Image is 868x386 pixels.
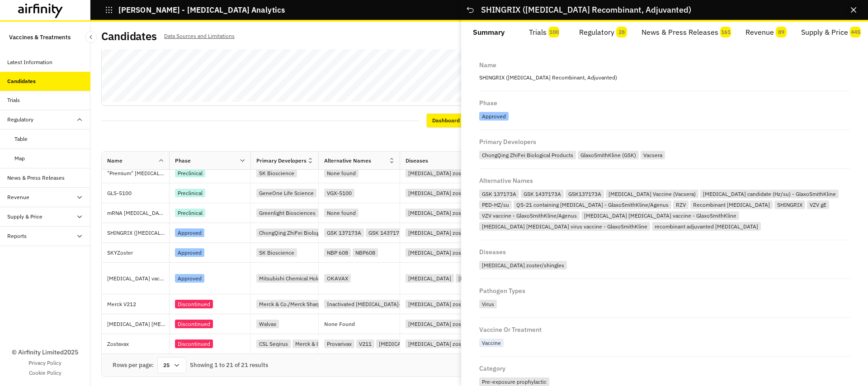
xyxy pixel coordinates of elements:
div: [MEDICAL_DATA] zoster/shingles [406,169,493,177]
div: Trials [7,96,20,104]
div: [MEDICAL_DATA] zoster/shingles [456,274,543,283]
div: 25 [157,357,186,373]
div: Showing 1 to 21 of 21 results [190,361,268,370]
div: PED-HZ/su [479,200,512,209]
div: Preclinical [175,189,205,197]
div: Revenue [7,193,29,201]
p: © Airfinity Limited 2025 [12,348,78,357]
p: [MEDICAL_DATA] [MEDICAL_DATA] [107,320,169,329]
div: [MEDICAL_DATA] zoster/shingles [406,339,493,348]
div: GSK 137173A [479,190,519,198]
a: Privacy Policy [28,359,61,367]
div: [MEDICAL_DATA] [MEDICAL_DATA] virus vaccine - GlaxoSmithKline [479,222,650,231]
div: Preclinical [175,209,205,217]
div: Pathogen Types [479,286,525,294]
div: ChongQing ZhiFei Biological Products [256,228,353,237]
div: Preclinical [175,169,205,177]
button: Supply & Price [794,22,868,43]
div: Diseases [406,157,428,165]
div: Merck & Co./Merck Sharp & Dohme (MSD) [292,339,400,348]
div: Mitsubishi Chemical Holdings [256,274,333,283]
p: Vaccines & Treatments [9,29,71,46]
div: [MEDICAL_DATA] zoster/shingles [406,300,493,308]
button: News & Press Releases [634,22,738,43]
div: recombinant adjuvanted [MEDICAL_DATA] [652,222,761,231]
div: [MEDICAL_DATA] zoster/shingles [406,189,493,197]
div: Vacsera [641,151,665,159]
div: Virus [479,300,497,308]
p: Merck V212 [107,300,169,309]
div: Vaccine or Treatment [479,325,542,333]
div: SHINGRIX (Zoster Vaccine Recombinant, Adjuvanted) [479,72,850,84]
p: mRNA [MEDICAL_DATA] vaccine (GreenLight) [107,209,169,218]
div: CSL Seqirus [256,339,291,348]
div: Pre-exposure prophylactic [479,377,549,386]
div: Discontinued [175,300,213,308]
div: [MEDICAL_DATA] candidate (Hz/su) - GlaxoSmithKline [700,190,839,198]
div: GSK 1437173A [366,228,409,237]
div: Diseases [479,247,506,255]
div: [MEDICAL_DATA] zoster/shingles [406,320,493,328]
div: Phase [479,98,497,106]
div: [MEDICAL_DATA] zoster/shingles [406,209,493,217]
div: VGX-5100 [324,189,354,197]
div: [MEDICAL_DATA] [MEDICAL_DATA] virus vaccine live [376,339,512,348]
p: Zostavax [107,339,169,349]
div: [MEDICAL_DATA] Vaccine (Vacsera) [606,190,698,198]
div: QS-21 containing [MEDICAL_DATA] - GlaxoSmithKline/Agenus [514,200,671,209]
div: Virus [479,298,850,310]
div: Name [479,60,496,68]
button: [PERSON_NAME] - [MEDICAL_DATA] Analytics [105,2,285,18]
div: VZV vaccine - GlaxoSmithKline/Agenus [479,211,580,220]
div: Inactivated [MEDICAL_DATA]-[MEDICAL_DATA] vaccine-Merck [324,300,484,308]
div: NBP608 [353,248,378,257]
button: Close Sidebar [85,31,97,43]
div: Supply & Price [7,213,42,221]
div: GeneOne Life Science [256,189,316,197]
div: Map [14,154,25,163]
div: Latest Information [7,58,52,66]
div: SHINGRIX [774,200,805,209]
div: GSK 137173A,GSK 1437173A,GSK137173A,Herpes Vaccine (Vacsera),Herpes zoster vaccine candidate (Hz/... [479,187,850,233]
span: 445 [850,27,861,37]
div: Discontinued [175,320,213,328]
div: None found [324,169,359,177]
div: GSK 137173A [324,228,364,237]
div: Approved [175,274,204,283]
div: Vaccine [479,339,504,347]
div: Approved [479,112,509,121]
div: Dashboard [426,113,466,128]
div: RZV [673,200,689,209]
div: Candidates [7,77,36,85]
div: Reports [7,232,27,240]
p: "Premium" [MEDICAL_DATA] (SK Bioscience) [107,169,169,178]
div: Alternative Names [479,176,533,184]
div: Herpes zoster/shingles [479,259,850,271]
div: ChongQing ZhiFei Biological Products,GlaxoSmithKline (GSK),Vacsera [479,149,850,161]
div: Primary Developers [256,157,307,165]
div: Provarivax [324,339,354,348]
div: Discontinued [175,339,213,348]
span: 161 [720,27,731,37]
p: SHINGRIX ([MEDICAL_DATA] Recombinant, Adjuvanted) [107,228,169,237]
div: NBP 608 [324,248,351,257]
div: Alternative Names [324,157,371,165]
div: [MEDICAL_DATA] zoster/shingles [406,248,493,257]
div: Merck & Co./Merck Sharp & Dohme (MSD) [256,300,363,308]
div: News & Press Releases [7,174,65,182]
div: Greenlight Biosciences [256,209,318,217]
div: OKAVAX [324,274,351,283]
button: Trials [517,22,572,43]
p: SHINGRIX ([MEDICAL_DATA] Recombinant, Adjuvanted) [479,72,850,84]
div: Approved [479,110,850,122]
span: 89 [776,27,787,37]
div: [MEDICAL_DATA] [MEDICAL_DATA] vaccine - GlaxoSmithKline [581,211,739,220]
div: VZV gE [807,200,829,209]
div: Rows per page: [113,361,154,370]
div: Table [14,135,28,143]
div: SK Bioscience [256,169,297,177]
span: 28 [616,27,627,37]
div: Primary Developers [479,137,536,145]
div: [MEDICAL_DATA] zoster/shingles [406,228,493,237]
a: Cookie Policy [29,369,61,377]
